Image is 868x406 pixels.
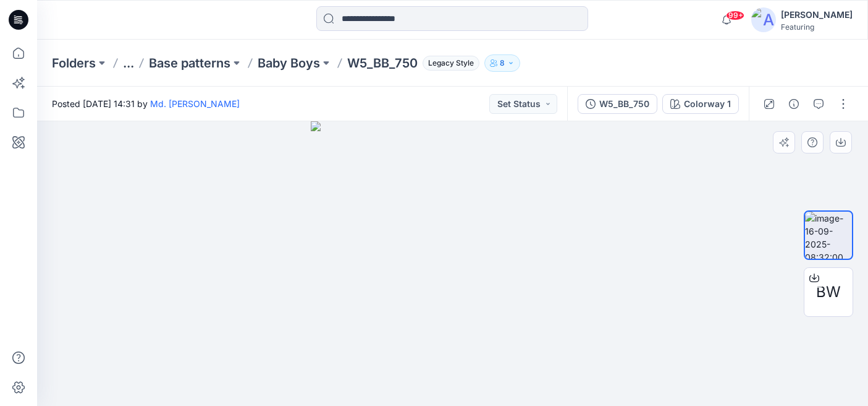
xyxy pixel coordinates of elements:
a: Baby Boys [258,54,320,72]
span: Posted [DATE] 14:31 by [52,97,240,110]
p: 8 [500,56,505,70]
img: avatar [751,7,776,32]
a: Base patterns [149,54,230,72]
a: Md. [PERSON_NAME] [150,98,240,109]
button: ... [123,54,134,72]
button: 8 [484,54,520,72]
img: image-16-09-2025-08:32:00 [805,212,852,259]
p: W5_BB_750 [347,54,418,72]
div: Featuring [781,22,853,32]
button: W5_BB_750 [578,94,657,114]
button: Legacy Style [418,54,479,72]
span: Legacy Style [423,56,479,71]
button: Details [784,94,804,114]
span: 99+ [726,11,744,20]
span: BW [816,281,841,303]
a: Folders [52,54,96,72]
div: Colorway 1 [684,97,731,111]
div: W5_BB_750 [599,97,649,111]
img: eyJhbGciOiJIUzI1NiIsImtpZCI6IjAiLCJzbHQiOiJzZXMiLCJ0eXAiOiJKV1QifQ.eyJkYXRhIjp7InR5cGUiOiJzdG9yYW... [311,121,595,406]
button: Colorway 1 [662,94,739,114]
div: [PERSON_NAME] [781,7,853,22]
